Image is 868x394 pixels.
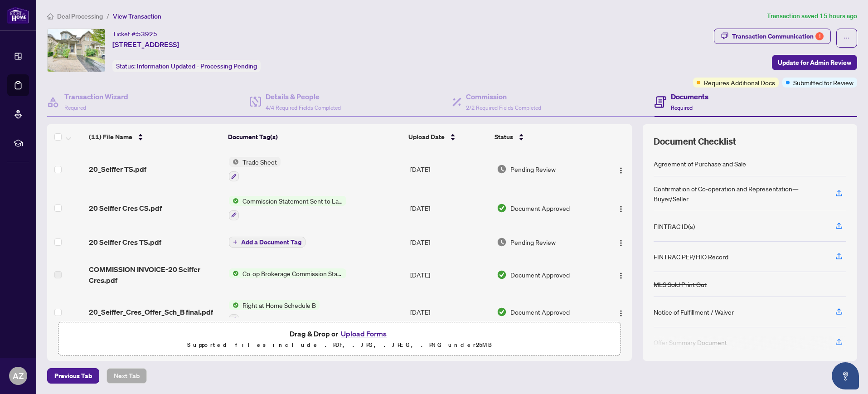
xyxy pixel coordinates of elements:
h4: Transaction Wizard [64,91,128,102]
p: Supported files include .PDF, .JPG, .JPEG, .PNG under 25 MB [64,340,615,350]
button: Previous Tab [47,368,99,384]
img: Document Status [497,164,507,174]
span: 20 Seiffer Cres CS.pdf [89,203,162,214]
span: plus [233,240,238,244]
button: Update for Admin Review [772,55,857,70]
span: ellipsis [844,35,850,41]
span: Pending Review [510,237,556,247]
img: Document Status [497,307,507,317]
span: (11) File Name [89,132,132,142]
span: Pending Review [510,164,556,174]
button: Logo [614,268,628,282]
button: Status IconCommission Statement Sent to Landlord [229,196,346,220]
img: Logo [617,167,625,174]
td: [DATE] [407,293,493,332]
th: (11) File Name [85,124,225,150]
td: [DATE] [407,150,493,189]
span: Information Updated - Processing Pending [137,62,257,70]
span: 20_Seiffer_Cres_Offer_Sch_B final.pdf [89,306,213,317]
button: Status IconCo-op Brokerage Commission Statement [229,268,346,278]
span: COMMISSION INVOICE-20 Seiffer Cres.pdf [89,264,222,286]
span: Document Checklist [654,135,736,148]
td: [DATE] [407,189,493,228]
span: Requires Additional Docs [704,78,775,88]
span: Status [495,132,513,142]
button: Open asap [832,362,859,389]
img: Document Status [497,203,507,213]
button: Status IconTrade Sheet [229,157,281,181]
img: Logo [617,272,625,279]
span: Deal Processing [57,12,103,20]
span: Right at Home Schedule B [239,300,320,310]
button: Status IconRight at Home Schedule B [229,300,320,325]
span: 4/4 Required Fields Completed [266,104,341,111]
div: 1 [815,32,824,40]
span: Document Approved [510,270,570,280]
h4: Documents [671,91,708,102]
span: Document Approved [510,307,570,317]
div: Transaction Communication [732,29,824,44]
div: Agreement of Purchase and Sale [654,159,746,169]
img: Logo [617,310,625,317]
button: Logo [614,201,628,215]
button: Upload Forms [338,328,389,340]
img: Status Icon [229,157,239,167]
img: logo [7,7,29,24]
h4: Commission [466,91,541,102]
h4: Details & People [266,91,341,102]
img: IMG-N12367236_1.jpg [48,29,105,72]
div: FINTRAC ID(s) [654,221,695,231]
img: Logo [617,239,625,247]
span: 2/2 Required Fields Completed [466,104,541,111]
div: Ticket #: [112,29,157,39]
button: Logo [614,305,628,319]
li: / [107,11,109,21]
div: Notice of Fulfillment / Waiver [654,307,734,317]
th: Upload Date [405,124,491,150]
img: Document Status [497,270,507,280]
span: Add a Document Tag [241,239,301,245]
span: Required [671,104,693,111]
span: Drag & Drop orUpload FormsSupported files include .PDF, .JPG, .JPEG, .PNG under25MB [58,322,621,356]
th: Document Tag(s) [224,124,405,150]
span: [STREET_ADDRESS] [112,39,179,50]
button: Add a Document Tag [229,237,305,248]
img: Status Icon [229,268,239,278]
span: Required [64,104,86,111]
span: Update for Admin Review [778,55,851,70]
span: 53925 [137,30,157,38]
span: 20_Seiffer TS.pdf [89,164,146,175]
span: Commission Statement Sent to Landlord [239,196,346,206]
span: Previous Tab [54,369,92,383]
button: Add a Document Tag [229,236,305,248]
span: 20 Seiffer Cres TS.pdf [89,237,161,248]
span: Drag & Drop or [290,328,389,340]
img: Status Icon [229,196,239,206]
button: Logo [614,235,628,249]
div: Status: [112,60,261,72]
td: [DATE] [407,228,493,257]
span: Submitted for Review [793,78,853,88]
span: Trade Sheet [239,157,281,167]
div: Confirmation of Co-operation and Representation—Buyer/Seller [654,184,824,204]
span: home [47,13,53,19]
span: Document Approved [510,203,570,213]
td: [DATE] [407,257,493,293]
button: Transaction Communication1 [714,29,831,44]
span: AZ [13,370,24,382]
div: MLS Sold Print Out [654,279,707,289]
button: Next Tab [107,368,147,384]
img: Status Icon [229,300,239,310]
button: Logo [614,162,628,176]
div: FINTRAC PEP/HIO Record [654,252,728,262]
img: Logo [617,205,625,213]
article: Transaction saved 15 hours ago [767,11,857,21]
span: View Transaction [113,12,161,20]
span: Co-op Brokerage Commission Statement [239,268,346,278]
img: Document Status [497,237,507,247]
span: Upload Date [408,132,445,142]
th: Status [491,124,599,150]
